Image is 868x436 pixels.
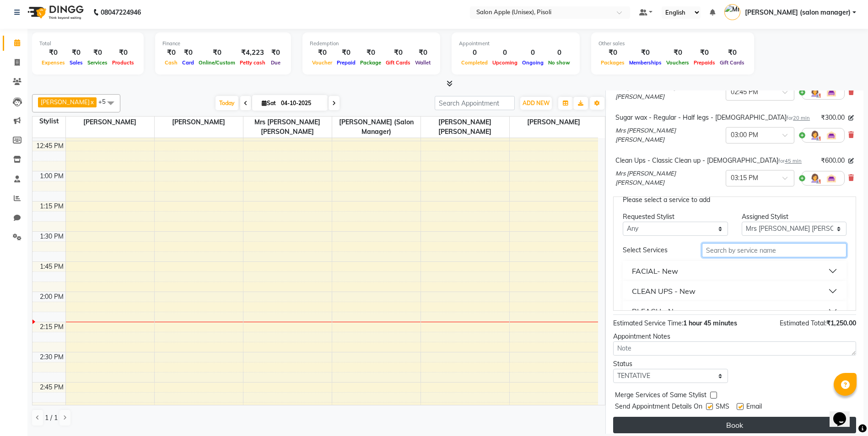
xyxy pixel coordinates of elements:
[421,117,509,138] span: [PERSON_NAME] [PERSON_NAME]
[196,48,237,58] div: ₹0
[627,48,664,58] div: ₹0
[383,48,413,58] div: ₹0
[413,59,433,66] span: Wallet
[724,4,740,20] img: Mrs. Poonam Bansal (salon manager)
[793,115,810,121] span: 20 min
[520,97,552,110] button: ADD NEW
[615,169,722,187] span: Mrs [PERSON_NAME] [PERSON_NAME]
[632,306,684,317] div: BLEACH - New
[520,59,546,66] span: Ongoing
[358,59,383,66] span: Package
[66,117,154,128] span: [PERSON_NAME]
[742,212,846,222] div: Assigned Stylist
[237,59,268,66] span: Petty cash
[683,319,737,327] span: 1 hour 45 minutes
[41,98,90,106] span: [PERSON_NAME]
[615,126,722,144] span: Mrs [PERSON_NAME] [PERSON_NAME]
[98,98,113,105] span: +5
[310,48,334,58] div: ₹0
[615,113,810,122] div: Sugar wax - Regular - Half legs - [DEMOGRAPHIC_DATA]
[520,48,546,58] div: 0
[615,390,706,402] span: Merge Services of Same Stylist
[38,292,65,302] div: 2:00 PM
[216,96,238,110] span: Today
[627,59,664,66] span: Memberships
[38,262,65,271] div: 1:45 PM
[334,48,358,58] div: ₹0
[435,96,515,110] input: Search Appointment
[702,243,846,257] input: Search by service name
[848,115,854,121] i: Edit price
[809,130,820,141] img: Hairdresser.png
[613,359,728,369] div: Status
[310,40,433,48] div: Redemption
[746,402,762,413] span: Email
[691,59,717,66] span: Prepaids
[459,59,490,66] span: Completed
[626,263,843,279] button: FACIAL- New
[196,59,237,66] span: Online/Custom
[632,266,678,276] div: FACIAL- New
[269,59,283,66] span: Due
[39,59,67,66] span: Expenses
[38,322,65,332] div: 2:15 PM
[664,48,691,58] div: ₹0
[613,332,856,341] div: Appointment Notes
[809,173,820,184] img: Hairdresser.png
[32,117,65,126] div: Stylist
[67,59,85,66] span: Sales
[278,96,324,110] input: 2025-10-04
[691,48,717,58] div: ₹0
[616,245,695,255] div: Select Services
[523,100,550,106] span: ADD NEW
[826,87,837,98] img: Interior.png
[632,286,695,297] div: CLEAN UPS - New
[830,399,859,427] iframe: chat widget
[615,402,702,413] span: Send Appointment Details On
[626,283,843,299] button: CLEAN UPS - New
[237,48,268,58] div: ₹4,223
[626,303,843,319] button: BLEACH - New
[413,48,433,58] div: ₹0
[243,117,332,138] span: Mrs [PERSON_NAME] [PERSON_NAME]
[310,59,334,66] span: Voucher
[623,195,846,205] p: Please select a service to add
[162,48,180,58] div: ₹0
[717,59,747,66] span: Gift Cards
[848,158,854,164] i: Edit price
[67,48,85,58] div: ₹0
[383,59,413,66] span: Gift Cards
[787,115,810,121] small: for
[821,156,845,165] span: ₹600.00
[180,59,196,66] span: Card
[780,319,826,327] span: Estimated Total:
[459,48,490,58] div: 0
[110,59,136,66] span: Products
[546,48,572,58] div: 0
[664,59,691,66] span: Vouchers
[85,59,110,66] span: Services
[717,48,747,58] div: ₹0
[38,383,65,392] div: 2:45 PM
[90,98,94,106] a: x
[623,212,728,222] div: Requested Stylist
[38,171,65,181] div: 1:00 PM
[809,87,820,98] img: Hairdresser.png
[716,402,729,413] span: SMS
[162,40,284,48] div: Finance
[826,319,856,327] span: ₹1,250.00
[613,417,856,433] button: Book
[615,156,802,165] div: Clean Ups - Classic Clean up - [DEMOGRAPHIC_DATA]
[39,48,67,58] div: ₹0
[510,117,598,128] span: [PERSON_NAME]
[38,352,65,362] div: 2:30 PM
[598,59,627,66] span: Packages
[334,59,358,66] span: Prepaid
[358,48,383,58] div: ₹0
[162,59,180,66] span: Cash
[490,59,520,66] span: Upcoming
[38,232,65,241] div: 1:30 PM
[259,100,278,106] span: Sat
[821,113,845,122] span: ₹300.00
[459,40,572,48] div: Appointment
